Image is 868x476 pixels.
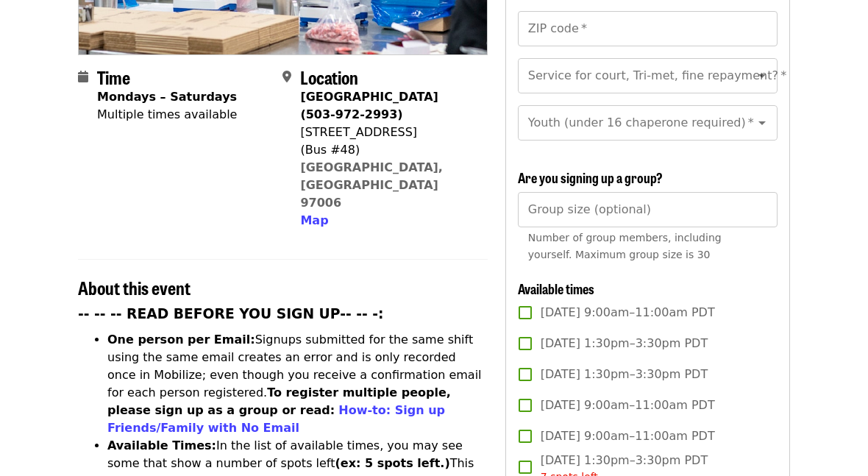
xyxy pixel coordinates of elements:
input: ZIP code [518,11,778,46]
span: [DATE] 9:00am–11:00am PDT [541,427,715,445]
i: calendar icon [78,70,88,84]
strong: Available Times: [107,438,216,452]
div: Multiple times available [97,106,237,124]
a: [GEOGRAPHIC_DATA], [GEOGRAPHIC_DATA] 97006 [300,160,443,210]
span: [DATE] 9:00am–11:00am PDT [541,304,715,322]
i: map-marker-alt icon [282,70,291,84]
span: Available times [518,279,594,298]
a: How-to: Sign up Friends/Family with No Email [107,403,445,435]
button: Open [752,65,772,86]
span: [DATE] 1:30pm–3:30pm PDT [541,335,708,352]
strong: One person per Email: [107,333,255,347]
strong: -- -- -- READ BEFORE YOU SIGN UP-- -- -: [78,306,384,322]
span: Time [97,64,130,90]
strong: Mondays – Saturdays [97,90,237,104]
span: Location [300,64,358,90]
div: [STREET_ADDRESS] [300,124,475,141]
button: Map [300,212,328,230]
span: [DATE] 1:30pm–3:30pm PDT [541,366,708,383]
li: Signups submitted for the same shift using the same email creates an error and is only recorded o... [107,331,488,437]
span: Are you signing up a group? [518,168,663,187]
button: Open [752,113,772,133]
span: Number of group members, including yourself. Maximum group size is 30 [528,232,722,260]
input: [object Object] [518,192,778,227]
span: About this event [78,274,191,300]
span: Map [300,213,328,227]
strong: (ex: 5 spots left.) [335,456,449,470]
div: (Bus #48) [300,141,475,159]
strong: [GEOGRAPHIC_DATA] (503-972-2993) [300,90,438,121]
strong: To register multiple people, please sign up as a group or read: [107,386,451,417]
span: [DATE] 9:00am–11:00am PDT [541,397,715,414]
